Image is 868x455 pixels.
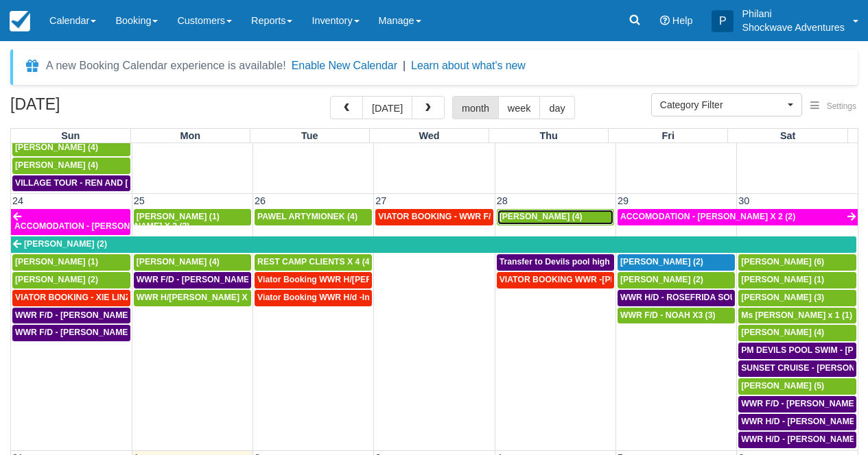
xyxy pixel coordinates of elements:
[10,96,184,121] h2: [DATE]
[255,209,372,225] a: PAWEL ARTYMIONEK (4)
[741,257,824,267] span: [PERSON_NAME] (6)
[137,257,220,267] span: [PERSON_NAME] (4)
[618,308,735,324] a: WWR F/D - NOAH X3 (3)
[12,254,130,271] a: [PERSON_NAME] (1)
[137,212,220,221] span: [PERSON_NAME] (1)
[738,432,856,448] a: WWR H/D - [PERSON_NAME] X 3 (3)
[741,293,824,302] span: [PERSON_NAME] (3)
[253,195,267,206] span: 26
[255,254,372,271] a: REST CAMP CLIENTS X 4 (4)
[651,93,802,116] button: Category Filter
[498,96,541,119] button: week
[802,97,865,116] button: Settings
[497,209,614,225] a: [PERSON_NAME] (4)
[620,212,795,221] span: ACCOMODATION - [PERSON_NAME] X 2 (2)
[11,195,25,206] span: 24
[134,290,251,306] a: WWR H/[PERSON_NAME] X 3 (3)
[500,212,583,221] span: [PERSON_NAME] (4)
[257,275,450,284] span: Viator Booking WWR H/[PERSON_NAME] X 8 (8)
[378,212,597,221] span: VIATOR BOOKING - WWR F/D [PERSON_NAME] X 2 (3)
[618,209,858,225] a: ACCOMODATION - [PERSON_NAME] X 2 (2)
[362,96,412,119] button: [DATE]
[742,7,845,21] p: Philani
[10,11,30,32] img: checkfront-main-nav-mini-logo.png
[46,58,286,74] div: A new Booking Calendar experience is available!
[616,195,630,206] span: 29
[137,293,267,302] span: WWR H/[PERSON_NAME] X 3 (3)
[12,290,130,306] a: VIATOR BOOKING - XIE LINZHEN X4 (4)
[738,396,856,413] a: WWR F/D - [PERSON_NAME] [PERSON_NAME] OHKKA X1 (1)
[403,60,406,71] span: |
[12,175,130,192] a: VILLAGE TOUR - REN AND [PERSON_NAME] X4 (4)
[618,272,735,288] a: [PERSON_NAME] (2)
[660,98,784,112] span: Category Filter
[292,59,397,73] button: Enable New Calendar
[257,212,357,221] span: PAWEL ARTYMIONEK (4)
[257,293,497,302] span: Viator Booking WWR H/d -Inchbald [PERSON_NAME] X 4 (4)
[539,96,574,119] button: day
[12,308,130,324] a: WWR F/D - [PERSON_NAME] 1 (1)
[15,310,150,320] span: WWR F/D - [PERSON_NAME] 1 (1)
[15,178,221,188] span: VILLAGE TOUR - REN AND [PERSON_NAME] X4 (4)
[737,195,751,206] span: 30
[660,16,670,25] i: Help
[738,378,856,395] a: [PERSON_NAME] (5)
[15,257,98,267] span: [PERSON_NAME] (1)
[500,275,698,284] span: VIATOR BOOKING WWR -[PERSON_NAME] X2 (2)
[738,272,856,288] a: [PERSON_NAME] (1)
[134,254,251,271] a: [PERSON_NAME] (4)
[738,325,856,341] a: [PERSON_NAME] (4)
[12,140,130,156] a: [PERSON_NAME] (4)
[301,130,318,141] span: Tue
[411,60,526,71] a: Learn about what's new
[180,130,200,141] span: Mon
[497,254,614,271] a: Transfer to Devils pool high tea- [PERSON_NAME] X4 (4)
[24,239,107,249] span: [PERSON_NAME] (2)
[375,209,493,225] a: VIATOR BOOKING - WWR F/D [PERSON_NAME] X 2 (3)
[780,130,795,141] span: Sat
[255,290,372,306] a: Viator Booking WWR H/d -Inchbald [PERSON_NAME] X 4 (4)
[14,221,189,231] span: ACCOMODATION - [PERSON_NAME] X 2 (2)
[497,272,614,288] a: VIATOR BOOKING WWR -[PERSON_NAME] X2 (2)
[738,254,856,271] a: [PERSON_NAME] (6)
[452,96,499,119] button: month
[12,325,130,341] a: WWR F/D - [PERSON_NAME] X 2 (2)
[134,272,251,288] a: WWR F/D - [PERSON_NAME] (5)
[255,272,372,288] a: Viator Booking WWR H/[PERSON_NAME] X 8 (8)
[712,10,734,32] div: P
[620,293,775,302] span: WWR H/D - ROSEFRIDA SOUER X 2 (2)
[672,15,693,26] span: Help
[620,257,703,267] span: [PERSON_NAME] (2)
[741,381,824,391] span: [PERSON_NAME] (5)
[15,275,98,284] span: [PERSON_NAME] (2)
[738,414,856,430] a: WWR H/D - [PERSON_NAME] X 2 (2)
[500,257,725,267] span: Transfer to Devils pool high tea- [PERSON_NAME] X4 (4)
[495,195,509,206] span: 28
[738,290,856,306] a: [PERSON_NAME] (3)
[374,195,388,206] span: 27
[539,130,557,141] span: Thu
[741,328,824,337] span: [PERSON_NAME] (4)
[742,21,845,34] p: Shockwave Adventures
[15,143,98,152] span: [PERSON_NAME] (4)
[738,360,856,377] a: SUNSET CRUISE - [PERSON_NAME] X1 (5)
[257,257,373,267] span: REST CAMP CLIENTS X 4 (4)
[620,275,703,284] span: [PERSON_NAME] (2)
[618,290,735,306] a: WWR H/D - ROSEFRIDA SOUER X 2 (2)
[620,310,716,320] span: WWR F/D - NOAH X3 (3)
[61,130,80,141] span: Sun
[662,130,675,141] span: Fri
[419,130,439,141] span: Wed
[15,160,98,170] span: [PERSON_NAME] (4)
[827,101,856,111] span: Settings
[738,308,856,324] a: Ms [PERSON_NAME] x 1 (1)
[132,195,146,206] span: 25
[11,209,130,235] a: ACCOMODATION - [PERSON_NAME] X 2 (2)
[618,254,735,271] a: [PERSON_NAME] (2)
[11,236,856,253] a: [PERSON_NAME] (2)
[741,310,852,320] span: Ms [PERSON_NAME] x 1 (1)
[741,275,824,284] span: [PERSON_NAME] (1)
[12,272,130,288] a: [PERSON_NAME] (2)
[137,275,265,284] span: WWR F/D - [PERSON_NAME] (5)
[15,293,174,302] span: VIATOR BOOKING - XIE LINZHEN X4 (4)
